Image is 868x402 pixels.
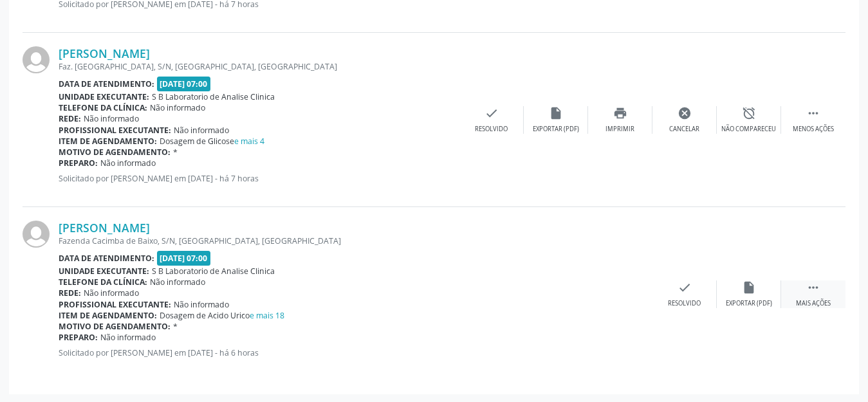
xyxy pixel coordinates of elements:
[150,102,205,113] span: Não informado
[59,113,81,124] b: Rede:
[174,299,229,310] span: Não informado
[605,125,634,134] div: Imprimir
[59,288,81,298] b: Rede:
[485,106,499,120] i: check
[668,299,701,308] div: Resolvido
[160,136,264,147] span: Dosagem de Glicose
[250,310,284,321] a: e mais 18
[152,266,275,277] span: S B Laboratorio de Analise Clinica
[59,91,149,102] b: Unidade executante:
[59,147,171,158] b: Motivo de agendamento:
[23,46,50,73] img: img
[613,106,627,120] i: print
[100,332,156,343] span: Não informado
[59,310,157,321] b: Item de agendamento:
[806,106,820,120] i: 
[59,332,98,343] b: Preparo:
[59,125,171,136] b: Profissional executante:
[59,221,150,235] a: [PERSON_NAME]
[59,347,652,358] p: Solicitado por [PERSON_NAME] em [DATE] - há 6 horas
[742,106,756,120] i: alarm_off
[678,106,692,120] i: cancel
[150,277,205,288] span: Não informado
[59,173,459,184] p: Solicitado por [PERSON_NAME] em [DATE] - há 7 horas
[234,136,264,147] a: e mais 4
[533,125,579,134] div: Exportar (PDF)
[678,280,692,295] i: check
[59,321,171,332] b: Motivo de agendamento:
[174,125,229,136] span: Não informado
[157,251,211,266] span: [DATE] 07:00
[475,125,508,134] div: Resolvido
[59,61,459,72] div: Faz. [GEOGRAPHIC_DATA], S/N, [GEOGRAPHIC_DATA], [GEOGRAPHIC_DATA]
[726,299,772,308] div: Exportar (PDF)
[742,280,756,295] i: insert_drive_file
[100,158,156,169] span: Não informado
[796,299,831,308] div: Mais ações
[59,299,171,310] b: Profissional executante:
[59,266,149,277] b: Unidade executante:
[152,91,275,102] span: S B Laboratorio de Analise Clinica
[793,125,834,134] div: Menos ações
[669,125,699,134] div: Cancelar
[59,277,147,288] b: Telefone da clínica:
[157,77,211,91] span: [DATE] 07:00
[160,310,284,321] span: Dosagem de Acido Urico
[59,46,150,60] a: [PERSON_NAME]
[59,78,154,89] b: Data de atendimento:
[59,136,157,147] b: Item de agendamento:
[23,221,50,248] img: img
[806,280,820,295] i: 
[59,102,147,113] b: Telefone da clínica:
[84,113,139,124] span: Não informado
[59,253,154,264] b: Data de atendimento:
[84,288,139,298] span: Não informado
[59,235,652,246] div: Fazenda Cacimba de Baixo, S/N, [GEOGRAPHIC_DATA], [GEOGRAPHIC_DATA]
[721,125,776,134] div: Não compareceu
[59,158,98,169] b: Preparo:
[549,106,563,120] i: insert_drive_file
